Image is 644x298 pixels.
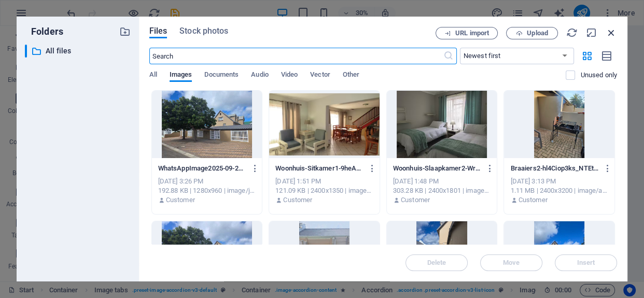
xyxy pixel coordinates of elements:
div: 192.88 KB | 1280x960 | image/jpeg [158,186,256,195]
p: Customer [401,195,430,205]
div: ​ [25,45,27,58]
p: Customer [166,195,195,205]
button: URL import [436,27,498,39]
div: 121.09 KB | 2400x1350 | image/avif [275,186,373,195]
i: Reload [566,27,578,38]
p: WhatsAppImage2025-09-28at14.50.19-mWGW7Jm3uUgEye2bOCLEDQ.jpeg [158,164,246,173]
p: Woonhuis-Slaapkamer2-WrastZezccSel3nyimM6Mg.avif [393,164,481,173]
span: Stock photos [179,25,228,37]
p: Displays only files that are not in use on the website. Files added during this session can still... [580,70,617,80]
p: Woonhuis-Sitkamer1-9heAC3dShPf0HFeCxHvG7g.avif [275,164,363,173]
p: Customer [283,195,312,205]
i: Create new folder [119,26,131,37]
span: Files [149,25,167,37]
span: Audio [251,68,268,83]
div: [DATE] 1:51 PM [275,177,373,186]
span: Vector [310,68,330,83]
p: Folders [25,25,63,38]
span: Upload [527,30,548,36]
p: All files [46,45,111,57]
span: All [149,68,157,83]
div: [DATE] 3:26 PM [158,177,256,186]
span: Video [281,68,298,83]
span: Images [170,68,192,83]
div: 303.28 KB | 2400x1801 | image/avif [393,186,491,195]
div: [DATE] 1:48 PM [393,177,491,186]
span: Documents [204,68,239,83]
div: 1.11 MB | 2400x3200 | image/avif [510,186,608,195]
p: Customer [519,195,548,205]
input: Search [149,48,443,64]
span: URL import [455,30,489,36]
i: Minimize [586,27,597,38]
div: [DATE] 3:13 PM [510,177,608,186]
button: Upload [506,27,558,39]
span: Other [343,68,359,83]
p: Braaiers2-hl4Ciop3ks_NTEtyRqX09Q.avif [510,164,598,173]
